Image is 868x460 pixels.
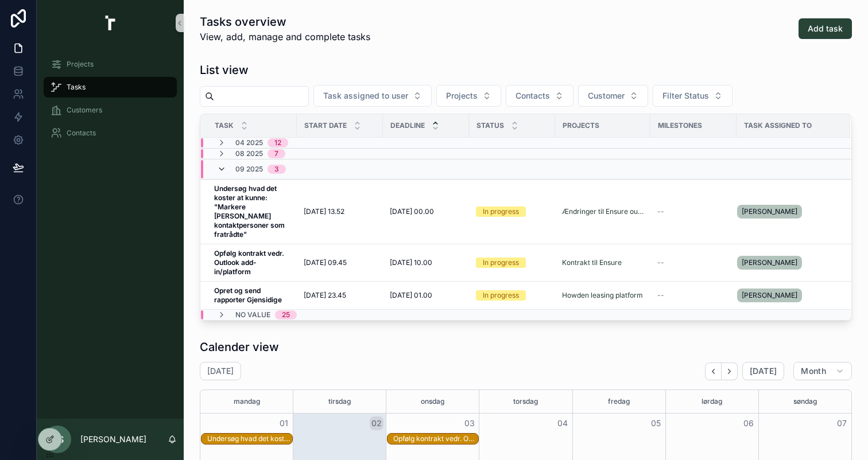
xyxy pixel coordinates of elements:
span: [DATE] 00.00 [390,207,434,216]
a: Howden leasing platform [562,291,643,300]
button: Next [722,362,738,380]
div: Opfølg kontrakt vedr. Outlook add-in/platform [393,434,478,444]
button: Add task [799,18,852,39]
span: Task assigned to user [323,90,408,102]
div: onsdag [388,390,477,413]
strong: Opfølg kontrakt vedr. Outlook add-in/platform [214,249,286,276]
span: Contacts [67,128,96,138]
span: [PERSON_NAME] [742,258,797,267]
div: 3 [274,165,279,174]
span: Customer [588,90,625,102]
span: Filter Status [662,90,709,102]
button: Select Button [578,85,648,107]
span: Status [476,121,504,130]
span: Start date [304,121,347,130]
span: [DATE] 23.45 [304,291,346,300]
strong: Undersøg hvad det koster at kunne: "Markere [PERSON_NAME] kontaktpersoner som fratrådte" [214,184,286,239]
span: [DATE] 01.00 [390,291,432,300]
span: Tasks [67,83,86,92]
div: Opfølg kontrakt vedr. Outlook add-in/platform [393,434,478,443]
p: [PERSON_NAME] [80,434,146,445]
span: -- [657,258,664,267]
span: [DATE] [750,366,777,376]
h1: List view [200,62,249,78]
button: Back [705,362,722,380]
button: Select Button [436,85,501,107]
div: 12 [274,138,281,147]
span: View, add, manage and complete tasks [200,30,370,44]
button: [DATE] [742,362,784,380]
div: søndag [761,390,850,413]
span: Task assigned to [744,121,812,130]
span: Add task [808,23,843,34]
span: [DATE] 09.45 [304,258,347,267]
span: 08 2025 [235,149,263,158]
span: Contacts [516,90,550,102]
a: Kontrakt til Ensure [562,258,622,267]
span: Projects [563,121,599,130]
a: Projects [44,54,177,75]
a: Contacts [44,123,177,143]
button: Select Button [653,85,733,107]
span: Milestones [658,121,702,130]
img: App logo [96,14,124,32]
button: Select Button [506,85,573,107]
div: tirsdag [295,390,384,413]
div: Undersøg hvad det koster at kunne: "Markere [PERSON_NAME] kontaktpersoner som fratrådte" [207,434,292,443]
button: 01 [277,416,290,430]
h2: [DATE] [207,365,234,377]
div: Undersøg hvad det koster at kunne: "Markere Kunde kontaktpersoner som fratrådte" [207,434,292,444]
button: 04 [556,416,569,430]
strong: Opret og send rapporter Gjensidige [214,286,282,304]
div: 7 [274,149,278,158]
span: 04 2025 [235,138,263,147]
span: Projects [446,90,478,102]
span: [PERSON_NAME] [742,291,797,300]
div: fredag [575,390,664,413]
span: Task [215,121,234,130]
div: scrollable content [37,46,184,158]
span: Deadline [390,121,425,130]
span: 09 2025 [235,165,263,174]
span: -- [657,291,664,300]
span: [DATE] 10.00 [390,258,432,267]
h1: Tasks overview [200,14,370,30]
a: Ændringer til Ensure outlook arkiveringsplatform [562,207,644,216]
span: Month [801,366,826,376]
div: In progress [483,206,519,217]
span: Projects [67,60,94,69]
div: In progress [483,290,519,301]
span: [PERSON_NAME] [742,207,797,216]
div: torsdag [481,390,570,413]
button: 03 [463,416,476,430]
div: mandag [202,390,291,413]
button: Month [793,362,852,380]
button: Select Button [313,85,432,107]
button: 06 [742,416,755,430]
button: 07 [835,416,848,430]
div: In progress [483,258,519,268]
span: Customers [67,106,102,115]
span: [DATE] 13.52 [304,207,344,216]
button: 05 [649,416,662,430]
div: lørdag [668,390,757,413]
button: 02 [370,416,383,430]
span: -- [657,207,664,216]
a: Customers [44,100,177,120]
a: Tasks [44,77,177,98]
h1: Calender view [200,339,279,355]
div: 25 [282,310,290,319]
span: No value [235,310,270,319]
